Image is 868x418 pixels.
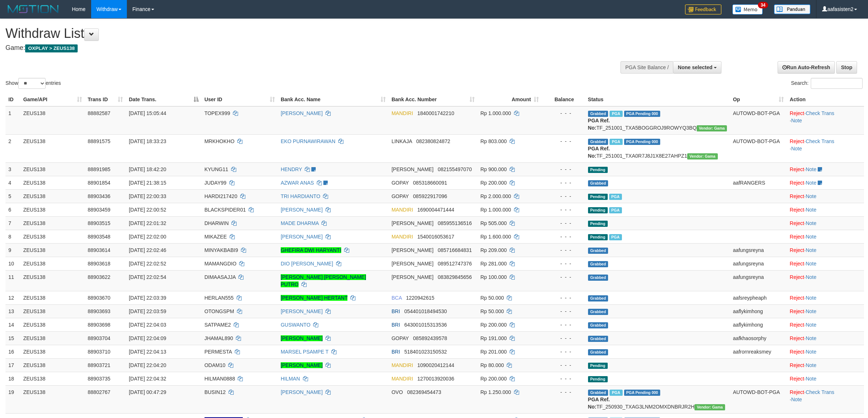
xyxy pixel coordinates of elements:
td: · · [787,106,864,135]
span: Copy 082155497070 to clipboard [438,166,472,172]
a: Note [806,166,817,172]
td: ZEUS138 [20,162,85,176]
span: DIMAASAJJA [205,274,236,280]
td: · [787,257,864,270]
span: Grabbed [588,111,608,117]
span: PGA Pending [624,139,661,145]
td: aafrornreaksmey [730,345,787,358]
div: - - - [545,110,582,117]
span: BCA [392,295,402,301]
span: GOPAY [392,335,409,341]
span: Rp 50.000 [480,295,504,301]
td: ZEUS138 [20,304,85,318]
a: Note [806,362,817,368]
th: Op: activate to sort column ascending [730,93,787,106]
span: 88903721 [88,362,110,368]
a: Note [806,295,817,301]
img: Feedback.jpg [685,4,721,15]
a: Note [791,146,802,151]
span: DHARWIN [205,220,229,226]
td: ZEUS138 [20,331,85,345]
span: [PERSON_NAME] [392,166,433,172]
a: Reject [790,376,804,382]
span: 88903698 [88,322,110,328]
span: Rp 505.000 [480,220,507,226]
span: Rp 50.000 [480,308,504,314]
td: 16 [5,345,20,358]
span: KYUNG11 [205,166,228,172]
a: Run Auto-Refresh [778,61,835,74]
span: Marked by aafnoeunsreypich [610,111,622,117]
td: ZEUS138 [20,270,85,291]
span: [DATE] 22:02:00 [129,234,166,240]
span: [DATE] 22:04:13 [129,349,166,355]
a: Reject [790,138,804,144]
span: [DATE] 22:02:54 [129,274,166,280]
a: Note [806,274,817,280]
a: Note [806,308,817,314]
td: AUTOWD-BOT-PGA [730,106,787,135]
td: aaflykimhong [730,304,787,318]
div: - - - [545,348,582,355]
th: Bank Acc. Number: activate to sort column ascending [389,93,478,106]
td: · [787,230,864,243]
td: 15 [5,331,20,345]
th: Status [585,93,730,106]
a: EKO PURNAWIRAWAN [281,138,335,144]
span: Copy 643001015313536 to clipboard [404,322,447,328]
td: ZEUS138 [20,134,85,162]
td: · [787,243,864,257]
a: Reject [790,234,804,240]
td: TF_251001_TXA5BOGGROJ9ROWYQ3BQ [585,106,730,135]
label: Search: [791,78,863,89]
a: Note [806,193,817,199]
span: MANDIRI [392,234,413,240]
td: 1 [5,106,20,135]
span: [DATE] 22:04:20 [129,362,166,368]
span: PERMESTA [205,349,232,355]
span: Marked by aafsreyleap [609,194,622,200]
a: HILMAN [281,376,300,382]
a: Reject [790,166,804,172]
img: MOTION_logo.png [5,4,61,15]
label: Show entries [5,78,61,89]
th: Trans ID: activate to sort column ascending [85,93,126,106]
span: Rp 1.000.000 [480,207,511,213]
div: - - - [545,335,582,342]
div: - - - [545,273,582,281]
td: 7 [5,216,20,230]
span: [DATE] 15:05:44 [129,110,166,116]
div: - - - [545,362,582,369]
a: Reject [790,274,804,280]
span: [DATE] 22:04:09 [129,335,166,341]
a: Note [791,397,802,402]
span: [PERSON_NAME] [392,247,433,253]
a: Reject [790,335,804,341]
span: 88903710 [88,349,110,355]
td: ZEUS138 [20,243,85,257]
span: ODAM10 [205,362,226,368]
td: 11 [5,270,20,291]
span: Vendor URL: https://trx31.1velocity.biz [687,153,718,159]
td: ZEUS138 [20,291,85,304]
td: 8 [5,230,20,243]
span: MAMANGDIO [205,261,237,267]
span: TOPEX999 [205,110,230,116]
span: Copy 085892439578 to clipboard [413,335,447,341]
td: aafungsreyna [730,257,787,270]
span: Rp 209.000 [480,247,507,253]
span: Grabbed [588,295,608,301]
span: Grabbed [588,261,608,267]
span: MINYAKBABI9 [205,247,238,253]
td: · [787,304,864,318]
div: PGA Site Balance / [620,61,673,74]
span: 88882587 [88,110,110,116]
td: ZEUS138 [20,176,85,189]
th: Balance [542,93,585,106]
span: 88891985 [88,166,110,172]
a: [PERSON_NAME] [281,362,323,368]
td: 13 [5,304,20,318]
span: Copy 083829845656 to clipboard [438,274,472,280]
span: Copy 054401018494530 to clipboard [404,308,447,314]
span: 34 [758,2,768,8]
